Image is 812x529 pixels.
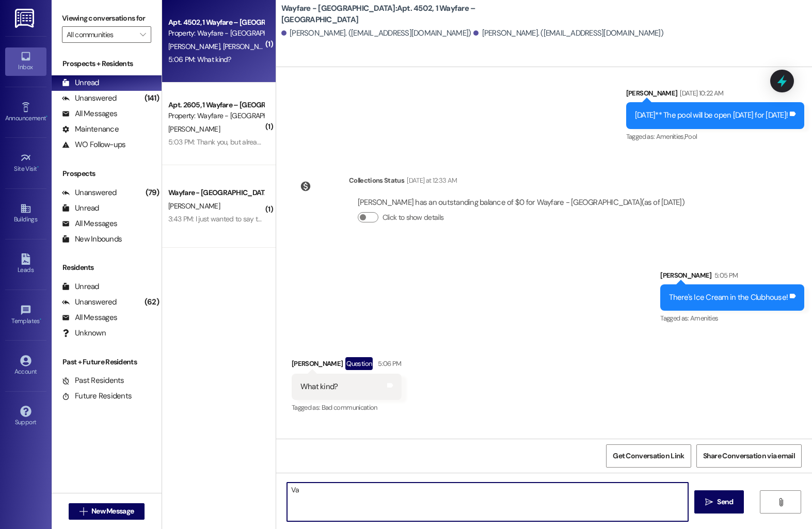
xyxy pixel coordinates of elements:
span: Amenities [690,314,718,323]
div: Tagged as: [660,311,804,326]
div: Property: Wayfare - [GEOGRAPHIC_DATA] [168,110,264,121]
i:  [140,30,146,39]
span: [PERSON_NAME] [168,42,223,51]
div: Wayfare - [GEOGRAPHIC_DATA] [168,187,264,198]
div: (62) [142,294,162,310]
a: Buildings [5,200,46,228]
div: [PERSON_NAME] [660,270,804,284]
div: 5:06 PM: What kind? [168,55,231,64]
div: Unread [62,77,99,88]
a: Site Visit • [5,149,46,177]
a: Inbox [5,47,46,75]
div: (79) [143,185,162,201]
span: Pool [684,132,697,141]
textarea: Va [287,483,688,521]
div: All Messages [62,218,117,229]
span: [PERSON_NAME] [168,201,220,211]
span: Share Conversation via email [703,451,795,461]
div: Unknown [62,328,106,339]
div: [PERSON_NAME] has an outstanding balance of $0 for Wayfare - [GEOGRAPHIC_DATA] (as of [DATE]) [358,197,684,208]
div: [PERSON_NAME]. ([EMAIL_ADDRESS][DOMAIN_NAME]) [473,28,663,39]
button: New Message [69,503,145,520]
a: Support [5,403,46,430]
div: Prospects + Residents [52,58,162,69]
div: All Messages [62,108,117,119]
div: There's Ice Cream in the Clubhouse! [669,292,788,303]
i:  [777,498,785,506]
div: Unread [62,281,99,292]
input: All communities [67,26,135,43]
label: Click to show details [383,212,443,223]
img: ResiDesk Logo [15,9,36,28]
div: Future Residents [62,391,132,402]
div: [PERSON_NAME] [626,88,804,102]
div: WO Follow-ups [62,139,125,150]
div: 5:03 PM: Thank you, but already have other plans. [168,137,318,147]
div: (141) [142,90,162,106]
div: [DATE]** The pool will be open [DATE] for [DATE]! [635,110,788,121]
i:  [79,507,87,516]
div: [DATE] at 12:33 AM [404,175,457,186]
button: Get Conversation Link [606,444,691,468]
div: Apt. 4502, 1 Wayfare – [GEOGRAPHIC_DATA] [168,17,264,28]
span: Bad communication [322,403,377,412]
div: 5:05 PM [712,270,738,281]
div: Past Residents [62,375,124,386]
span: Send [717,496,733,507]
span: • [40,316,41,323]
div: Unread [62,203,99,214]
span: • [37,164,39,171]
i:  [705,498,713,506]
span: • [46,113,47,120]
div: Apt. 2605, 1 Wayfare – [GEOGRAPHIC_DATA] [168,100,264,110]
span: Amenities , [656,132,685,141]
a: Account [5,352,46,380]
div: Prospects [52,168,162,179]
div: Unanswered [62,187,117,198]
div: [PERSON_NAME] [292,357,402,374]
div: 5:06 PM [375,358,401,369]
button: Send [694,490,744,514]
div: Collections Status [349,175,404,186]
span: [PERSON_NAME] [168,124,220,134]
div: New Inbounds [62,234,122,245]
span: [PERSON_NAME] [222,42,274,51]
b: Wayfare - [GEOGRAPHIC_DATA]: Apt. 4502, 1 Wayfare – [GEOGRAPHIC_DATA] [281,3,488,25]
label: Viewing conversations for [62,10,151,26]
button: Share Conversation via email [696,444,802,468]
div: Maintenance [62,124,119,135]
a: Templates • [5,301,46,329]
span: Get Conversation Link [613,451,684,461]
div: [DATE] 10:22 AM [677,88,723,99]
div: Property: Wayfare - [GEOGRAPHIC_DATA] [168,28,264,39]
div: What kind? [300,381,338,392]
div: Past + Future Residents [52,357,162,367]
div: Unanswered [62,93,117,104]
div: All Messages [62,312,117,323]
div: Question [345,357,373,370]
div: Tagged as: [626,129,804,144]
div: Unanswered [62,297,117,308]
div: Residents [52,262,162,273]
div: [PERSON_NAME]. ([EMAIL_ADDRESS][DOMAIN_NAME]) [281,28,471,39]
a: Leads [5,250,46,278]
span: New Message [91,506,134,517]
div: Tagged as: [292,400,402,415]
